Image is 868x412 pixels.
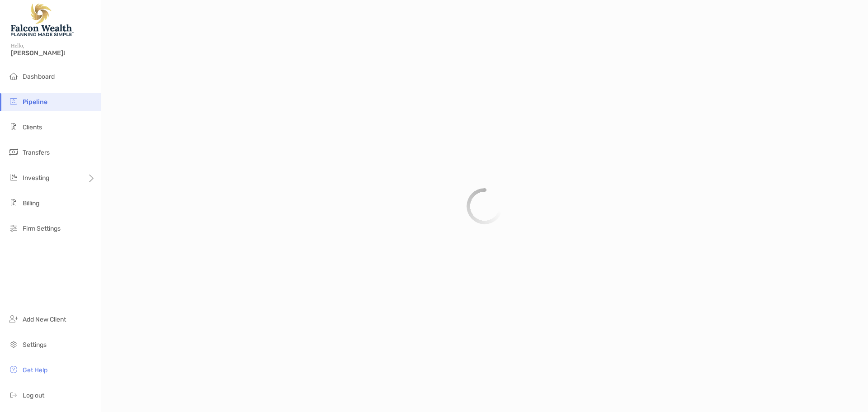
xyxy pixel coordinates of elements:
[23,366,47,374] span: Get Help
[23,174,49,182] span: Investing
[8,389,19,400] img: logout icon
[8,71,19,81] img: dashboard icon
[23,341,47,349] span: Settings
[8,339,19,350] img: settings icon
[8,172,19,183] img: investing icon
[23,98,47,106] span: Pipeline
[8,147,19,157] img: transfers icon
[23,73,55,81] span: Dashboard
[23,149,50,156] span: Transfers
[23,199,39,207] span: Billing
[8,313,19,324] img: add_new_client icon
[11,49,95,57] span: [PERSON_NAME]!
[23,392,44,399] span: Log out
[8,364,19,375] img: get-help icon
[8,121,19,132] img: clients icon
[23,225,61,232] span: Firm Settings
[23,123,42,131] span: Clients
[8,223,19,233] img: firm-settings icon
[11,4,74,36] img: Falcon Wealth Planning Logo
[8,197,19,208] img: billing icon
[23,316,66,323] span: Add New Client
[8,96,19,107] img: pipeline icon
